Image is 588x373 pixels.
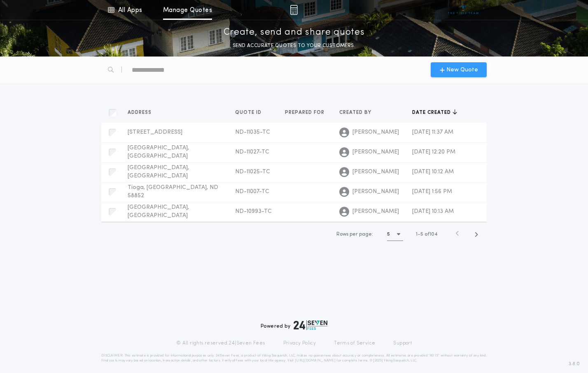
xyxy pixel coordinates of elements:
[412,129,453,135] span: [DATE] 11:37 AM
[412,208,454,215] span: [DATE] 10:13 AM
[446,66,478,74] span: New Quote
[235,109,268,117] button: Quote ID
[128,145,189,159] span: [GEOGRAPHIC_DATA], [GEOGRAPHIC_DATA]
[352,128,399,137] span: [PERSON_NAME]
[233,42,355,50] p: SEND ACCURATE QUOTES TO YOUR CUSTOMERS.
[569,360,580,368] span: 3.8.0
[128,204,189,219] span: [GEOGRAPHIC_DATA], [GEOGRAPHIC_DATA]
[412,189,452,195] span: [DATE] 1:56 PM
[387,228,403,241] button: 5
[128,109,153,116] span: Address
[387,230,390,238] h1: 5
[352,148,399,156] span: [PERSON_NAME]
[352,168,399,176] span: [PERSON_NAME]
[294,320,327,330] img: logo
[128,109,158,117] button: Address
[425,231,437,238] span: of 104
[334,340,375,347] a: Terms of Service
[235,169,270,175] span: ND-11025-TC
[448,6,479,14] img: vs-icon
[235,189,269,195] span: ND-11007-TC
[176,340,265,347] p: © All rights reserved. 24|Seven Fees
[416,232,418,237] span: 1
[235,109,263,116] span: Quote ID
[336,232,373,237] span: Rows per page:
[420,232,423,237] span: 5
[261,320,327,330] div: Powered by
[352,208,399,216] span: [PERSON_NAME]
[235,129,270,135] span: ND-11035-TC
[412,109,453,116] span: Date created
[431,62,487,77] button: New Quote
[101,353,487,363] p: DISCLAIMER: This estimate is provided for informational purposes only. 24|Seven Fees, a product o...
[339,109,378,117] button: Created by
[412,109,457,117] button: Date created
[224,26,365,39] p: Create, send and share quotes
[412,149,455,155] span: [DATE] 12:20 PM
[235,149,269,155] span: ND-11027-TC
[128,184,218,199] span: Tioga, [GEOGRAPHIC_DATA], ND 58852
[235,208,272,215] span: ND-10993-TC
[283,340,316,347] a: Privacy Policy
[290,5,298,15] img: img
[352,188,399,196] span: [PERSON_NAME]
[393,340,412,347] a: Support
[295,359,336,362] a: [URL][DOMAIN_NAME]
[412,169,454,175] span: [DATE] 10:12 AM
[285,109,326,116] span: Prepared for
[128,165,189,179] span: [GEOGRAPHIC_DATA], [GEOGRAPHIC_DATA]
[128,129,182,135] span: [STREET_ADDRESS]
[339,109,373,116] span: Created by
